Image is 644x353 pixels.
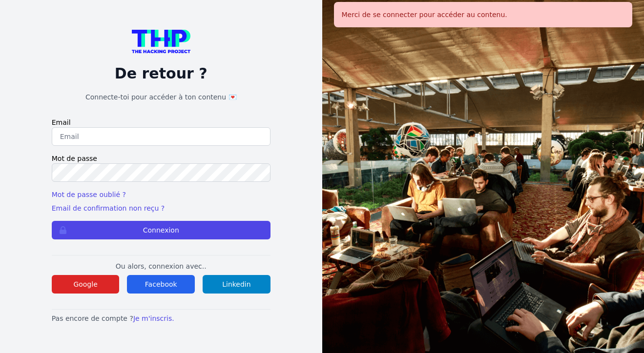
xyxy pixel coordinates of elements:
a: Je m'inscris. [133,314,174,322]
input: Email [52,127,270,146]
p: Ou alors, connexion avec.. [52,261,270,271]
button: Linkedin [203,275,270,294]
a: Email de confirmation non reçu ? [52,204,165,212]
label: Mot de passe [52,154,270,163]
div: Merci de se connecter pour accéder au contenu. [334,2,633,27]
button: Google [52,275,120,294]
p: De retour ? [52,65,270,82]
button: Connexion [52,221,270,239]
p: Pas encore de compte ? [52,314,270,323]
button: Facebook [127,275,195,294]
a: Mot de passe oublié ? [52,191,126,198]
img: logo [132,30,190,53]
label: Email [52,118,270,127]
h1: Connecte-toi pour accéder à ton contenu 💌 [52,92,270,102]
